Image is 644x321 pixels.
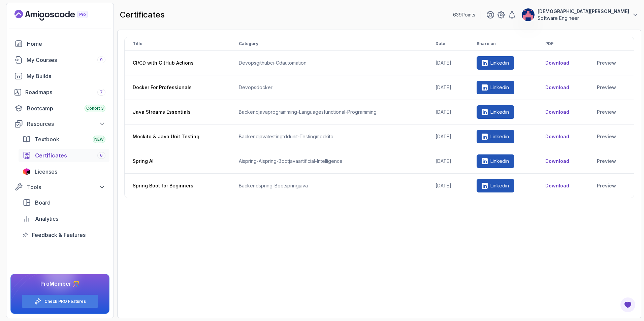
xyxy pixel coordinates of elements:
a: Linkedin [477,56,514,70]
div: Home [27,40,105,48]
th: Mockito & Java Unit Testing [125,124,231,149]
button: Download [545,84,569,91]
span: NEW [94,137,104,142]
div: Bootcamp [27,104,105,112]
th: Share on [469,37,538,51]
img: jetbrains icon [23,168,31,175]
p: Linkedin [490,84,509,91]
a: courses [10,53,109,67]
a: Preview [597,133,626,140]
button: Resources [10,118,109,130]
th: Spring AI [125,149,231,174]
td: backend spring-boot spring java [231,174,428,198]
td: backend java programming-languages functional-programming [231,100,428,124]
h2: certificates [120,9,165,20]
img: user profile image [522,8,535,21]
a: Preview [597,84,626,91]
a: Linkedin [477,130,514,143]
button: Download [545,133,569,140]
a: Landing page [14,10,103,21]
a: licenses [19,165,109,178]
p: Linkedin [490,60,509,66]
th: PDF [537,37,588,51]
td: ai spring-ai spring-boot java artificial-intelligence [231,149,428,174]
p: Software Engineer [538,15,629,22]
a: Preview [597,158,626,165]
a: Preview [597,60,626,66]
div: Tools [27,183,105,191]
th: Date [427,37,469,51]
span: Certificates [35,151,67,159]
th: CI/CD with GitHub Actions [125,51,231,75]
button: Tools [10,181,109,193]
td: [DATE] [427,100,469,124]
a: analytics [19,212,109,225]
td: devops docker [231,75,428,100]
a: home [10,37,109,50]
span: Licenses [35,168,57,176]
span: 6 [100,153,103,158]
button: Download [545,109,569,115]
p: 639 Points [453,11,475,18]
td: [DATE] [427,149,469,174]
a: Linkedin [477,105,514,119]
td: backend java testing tdd unit-testing mockito [231,124,428,149]
span: Analytics [35,215,58,223]
p: [DEMOGRAPHIC_DATA][PERSON_NAME] [538,8,629,15]
a: Preview [597,109,626,115]
button: Download [545,158,569,165]
td: devops github ci-cd automation [231,51,428,75]
a: Linkedin [477,179,514,192]
div: My Courses [27,56,105,64]
a: roadmaps [10,85,109,99]
p: Linkedin [490,182,509,189]
td: [DATE] [427,75,469,100]
td: [DATE] [427,51,469,75]
span: Board [35,199,51,207]
th: Title [125,37,231,51]
span: 7 [100,90,103,95]
p: Linkedin [490,109,509,115]
a: bootcamp [10,102,109,115]
button: Check PRO Features [22,294,98,308]
button: user profile image[DEMOGRAPHIC_DATA][PERSON_NAME]Software Engineer [521,8,639,22]
a: Preview [597,182,626,189]
a: feedback [19,228,109,242]
p: Linkedin [490,158,509,165]
span: 9 [100,57,103,63]
button: Download [545,182,569,189]
div: My Builds [27,72,105,80]
a: certificates [19,149,109,162]
a: Linkedin [477,154,514,168]
span: Textbook [35,135,59,143]
td: [DATE] [427,124,469,149]
a: textbook [19,133,109,146]
a: Linkedin [477,81,514,94]
th: Docker For Professionals [125,75,231,100]
td: [DATE] [427,174,469,198]
a: board [19,196,109,209]
div: Resources [27,120,105,128]
a: Check PRO Features [44,299,86,304]
span: Cohort 3 [86,106,104,111]
th: Spring Boot for Beginners [125,174,231,198]
a: builds [10,69,109,83]
th: Java Streams Essentials [125,100,231,124]
p: Linkedin [490,133,509,140]
button: Download [545,60,569,66]
button: Open Feedback Button [620,297,636,313]
div: Roadmaps [25,88,105,96]
th: Category [231,37,428,51]
span: Feedback & Features [32,231,86,239]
